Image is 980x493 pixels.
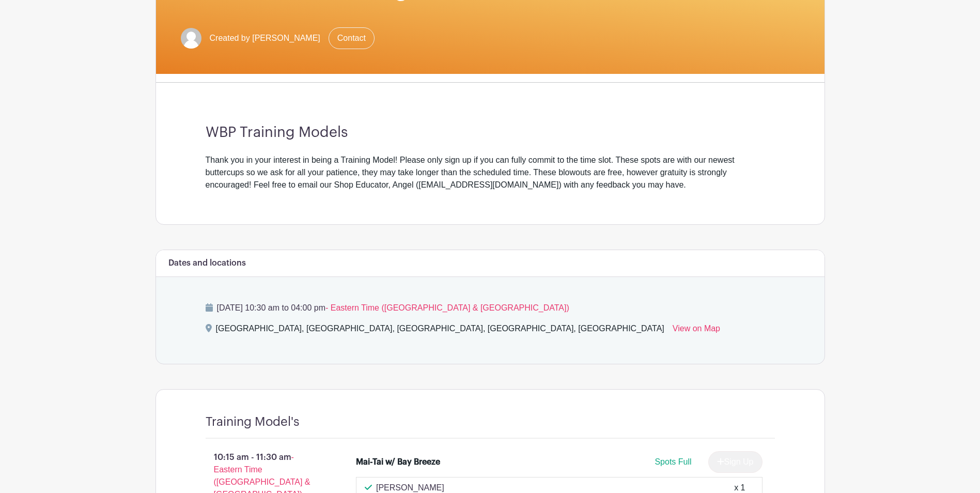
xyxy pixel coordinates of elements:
div: Mai-Tai w/ Bay Breeze [356,456,440,468]
p: [DATE] 10:30 am to 04:00 pm [206,302,775,314]
img: default-ce2991bfa6775e67f084385cd625a349d9dcbb7a52a09fb2fda1e96e2d18dcdb.png [181,28,201,49]
a: View on Map [673,322,720,339]
span: Created by [PERSON_NAME] [210,32,320,44]
a: Contact [329,27,375,49]
div: Thank you in your interest in being a Training Model! Please only sign up if you can fully commit... [206,154,775,191]
span: Spots Full [655,457,691,466]
h6: Dates and locations [168,258,246,268]
span: - Eastern Time ([GEOGRAPHIC_DATA] & [GEOGRAPHIC_DATA]) [325,303,569,312]
h3: WBP Training Models [206,124,775,142]
div: [GEOGRAPHIC_DATA], [GEOGRAPHIC_DATA], [GEOGRAPHIC_DATA], [GEOGRAPHIC_DATA], [GEOGRAPHIC_DATA] [216,322,664,339]
h4: Training Model's [206,414,300,429]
